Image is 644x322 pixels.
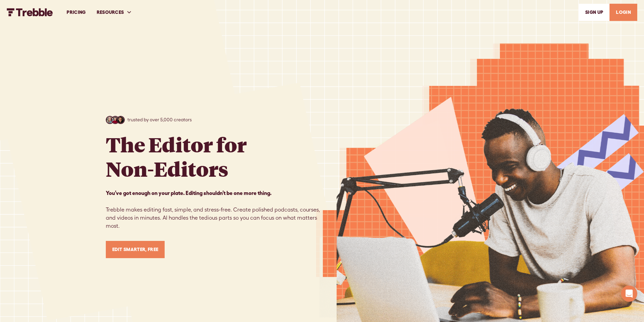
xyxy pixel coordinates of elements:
p: trusted by over 5,000 creators [127,116,192,123]
div: Open Intercom Messenger [621,286,637,302]
h1: The Editor for Non-Editors [106,132,247,181]
a: Edit Smarter, Free [106,241,165,258]
a: SIGn UP [579,4,610,21]
a: home [7,8,53,16]
img: Trebble FM Logo [7,8,53,16]
a: PRICING [61,1,91,24]
a: LOGIN [610,4,637,21]
strong: You’ve got enough on your plate. Editing shouldn’t be one more thing. ‍ [106,190,271,196]
div: RESOURCES [91,1,138,24]
div: RESOURCES [97,9,124,16]
p: Trebble makes editing fast, simple, and stress-free. Create polished podcasts, courses, and video... [106,189,322,230]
